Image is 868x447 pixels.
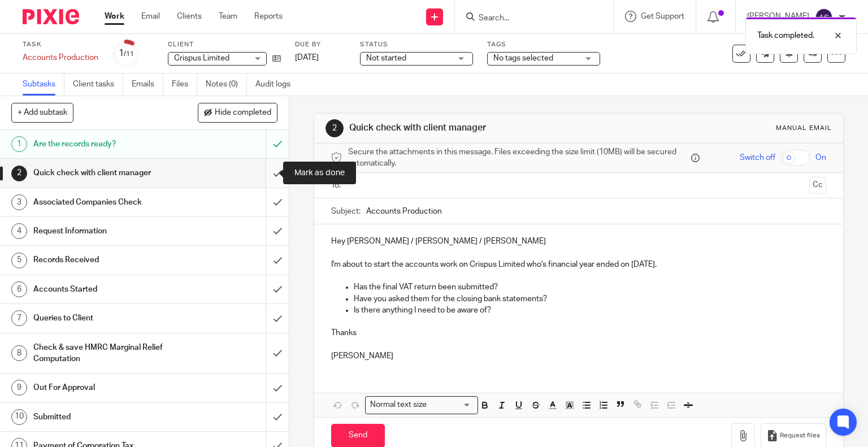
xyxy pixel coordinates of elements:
[119,47,134,60] div: 1
[11,103,73,122] button: + Add subtask
[33,409,181,426] h1: Submitted
[325,119,344,137] div: 2
[33,379,181,396] h1: Out For Approval
[172,73,197,96] a: Files
[331,180,344,191] label: To:
[33,281,181,298] h1: Accounts Started
[366,54,406,62] span: Not started
[219,11,237,22] a: Team
[348,146,689,170] span: Secure the attachments in this message. Files exceeding the size limit (10MB) will be secured aut...
[11,380,27,396] div: 9
[295,40,346,49] label: Due by
[11,310,27,326] div: 7
[254,11,283,22] a: Reports
[11,223,27,239] div: 4
[11,136,27,152] div: 1
[11,253,27,268] div: 5
[365,396,478,414] div: Search for option
[132,73,163,96] a: Emails
[33,223,181,240] h1: Request Information
[11,345,27,361] div: 8
[368,399,429,411] span: Normal text size
[493,54,553,62] span: No tags selected
[141,11,160,22] a: Email
[33,310,181,327] h1: Queries to Client
[206,73,247,96] a: Notes (0)
[11,409,27,425] div: 10
[33,251,181,268] h1: Records Received
[740,152,775,163] span: Switch off
[776,124,832,133] div: Manual email
[23,40,98,49] label: Task
[331,327,827,338] p: Thanks
[431,399,471,411] input: Search for option
[809,177,826,194] button: Cc
[360,40,473,49] label: Status
[354,305,827,316] p: Is there anything I need to be aware of?
[354,281,827,293] p: Has the final VAT return been submitted?
[174,54,229,62] span: Crispus Limited
[255,73,299,96] a: Audit logs
[331,206,361,217] label: Subject:
[757,30,814,41] p: Task completed.
[815,8,833,26] img: svg%3E
[23,52,98,63] div: Accounts Production
[349,122,602,134] h1: Quick check with client manager
[11,166,27,181] div: 2
[33,339,181,368] h1: Check & save HMRC Marginal Relief Computation
[815,152,826,163] span: On
[33,136,181,153] h1: Are the records ready?
[23,9,79,24] img: Pixie
[105,11,124,22] a: Work
[215,109,271,118] span: Hide completed
[11,194,27,210] div: 3
[33,194,181,211] h1: Associated Companies Check
[23,73,64,96] a: Subtasks
[124,51,134,57] small: /11
[354,293,827,305] p: Have you asked them for the closing bank statements?
[177,11,202,22] a: Clients
[295,54,319,62] span: [DATE]
[33,164,181,181] h1: Quick check with client manager
[73,73,123,96] a: Client tasks
[331,350,827,362] p: [PERSON_NAME]
[168,40,281,49] label: Client
[780,431,820,440] span: Request files
[198,103,277,122] button: Hide completed
[11,281,27,297] div: 6
[331,259,827,270] p: I'm about to start the accounts work on Crispus Limited who's financial year ended on [DATE].
[331,236,827,247] p: Hey [PERSON_NAME] / [PERSON_NAME] / [PERSON_NAME]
